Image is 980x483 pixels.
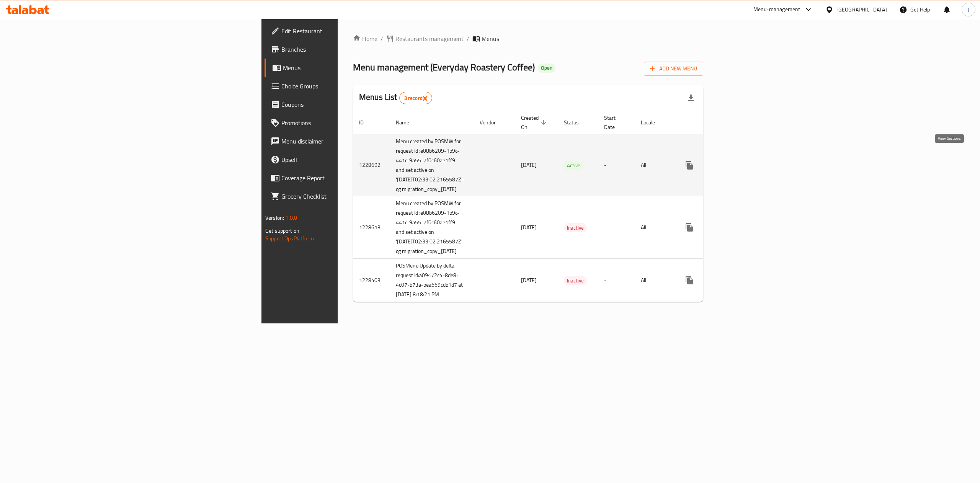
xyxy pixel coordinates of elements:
[480,118,506,127] span: Vendor
[521,222,537,232] span: [DATE]
[265,59,425,77] a: Menus
[390,259,474,302] td: POSMenu Update by delta request Id:a09472c4-8de8-4c07-b73a-bea669cdb1d7 at [DATE] 8:18:21 PM
[598,134,635,196] td: -
[538,64,555,73] div: Open
[390,134,474,196] td: Menu created by POSMW for request Id :e08b6209-1b9c-441c-9a55-7f0c60ae1ff9 and set active on '[DA...
[281,82,419,91] span: Choice Groups
[753,5,800,14] div: Menu-management
[564,224,587,232] span: Inactive
[390,196,474,259] td: Menu created by POSMW for request Id :e08b6209-1b9c-441c-9a55-7f0c60ae1ff9 and set active on '[DA...
[635,196,674,259] td: All
[283,63,419,72] span: Menus
[968,5,969,14] span: J
[395,34,464,43] span: Restaurants management
[359,118,374,127] span: ID
[396,118,419,127] span: Name
[281,26,419,36] span: Edit Restaurant
[699,156,717,175] button: Change Status
[521,113,549,132] span: Created On
[674,111,760,134] th: Actions
[265,114,425,132] a: Promotions
[281,45,419,54] span: Branches
[265,22,425,40] a: Edit Restaurant
[650,64,697,73] span: Add New Menu
[281,118,419,127] span: Promotions
[564,223,587,232] div: Inactive
[635,259,674,302] td: All
[265,226,301,236] span: Get support on:
[265,40,425,59] a: Branches
[285,213,297,223] span: 1.0.0
[281,155,419,164] span: Upsell
[281,192,419,201] span: Grocery Checklist
[353,111,760,302] table: enhanced table
[682,89,700,107] div: Export file
[265,233,314,243] a: Support.OpsPlatform
[359,91,432,104] h2: Menus List
[399,92,433,104] div: Total records count
[265,132,425,150] a: Menu disclaimer
[699,218,717,237] button: Change Status
[564,161,583,170] div: Active
[598,259,635,302] td: -
[644,62,703,76] button: Add New Menu
[265,187,425,206] a: Grocery Checklist
[482,34,499,43] span: Menus
[680,271,699,289] button: more
[353,59,535,76] span: Menu management ( Everyday Roastery Coffee )
[265,169,425,187] a: Coverage Report
[265,150,425,169] a: Upsell
[521,160,537,170] span: [DATE]
[281,137,419,146] span: Menu disclaimer
[265,213,284,223] span: Version:
[635,134,674,196] td: All
[836,5,887,14] div: [GEOGRAPHIC_DATA]
[564,276,587,285] span: Inactive
[641,118,665,127] span: Locale
[564,118,589,127] span: Status
[400,95,432,102] span: 3 record(s)
[281,100,419,109] span: Coupons
[467,34,469,43] li: /
[538,65,555,71] span: Open
[265,95,425,114] a: Coupons
[598,196,635,259] td: -
[265,77,425,95] a: Choice Groups
[281,173,419,183] span: Coverage Report
[604,113,626,132] span: Start Date
[353,34,703,43] nav: breadcrumb
[680,156,699,175] button: more
[680,218,699,237] button: more
[564,161,583,170] span: Active
[521,275,537,285] span: [DATE]
[699,271,717,289] button: Change Status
